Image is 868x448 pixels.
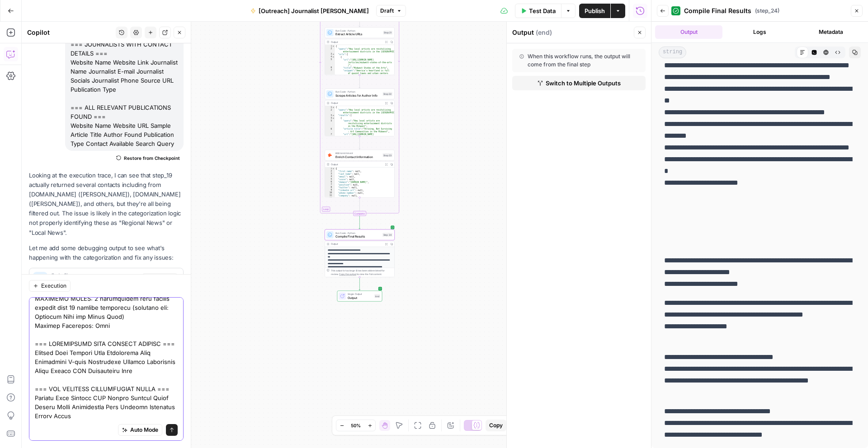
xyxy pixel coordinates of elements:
button: Draft [376,5,406,17]
div: Single OutputOutputEnd [325,291,395,302]
span: Run Code · Python [335,231,381,235]
button: Execution [29,280,71,292]
div: Output [331,40,382,44]
div: Complete [325,211,395,216]
div: This output is too large & has been abbreviated for review. to view the full content. [331,269,393,276]
div: 1 [325,106,335,109]
div: 2 [325,170,335,173]
button: Restore from Checkpoint [113,153,184,163]
div: Step 21 [383,31,392,35]
div: Step 22 [382,92,392,96]
span: Execution [41,282,66,290]
p: Looking at the execution trace, I can see that step_19 actually returned several contacts includi... [29,171,184,238]
span: Copy the output [339,273,356,275]
div: 9 [325,189,335,191]
span: Run Code · Python [335,90,381,93]
div: 7 [325,69,335,80]
div: 3 [325,114,335,117]
div: 3 [325,173,335,175]
div: Copilot [27,28,113,37]
button: Test Data [515,4,561,18]
span: Toggle code folding, rows 1 through 30 [332,45,335,47]
span: Toggle code folding, rows 3 through 29 [332,53,335,56]
span: Compile Final Results [335,234,381,239]
span: ( step_24 ) [755,7,779,15]
span: Restore from Checkpoint [124,154,180,162]
div: 4 [325,175,335,178]
div: 6 [325,66,335,69]
div: 10 [325,191,335,194]
div: Run Code · PythonExtract Article URLsStep 21Output{ "query":"How local artists are revitalizing e... [325,27,395,75]
span: ( end ) [536,28,552,37]
g: Edge from step_19-iteration-end to step_24 [359,216,360,229]
span: Toggle code folding, rows 1 through 49 [332,106,335,109]
div: 11 [325,194,335,197]
button: Auto Mode [118,424,162,436]
span: Switch to Multiple Outputs [546,79,621,88]
span: Output [348,295,373,300]
span: Compile Final Results [684,6,751,15]
span: Toggle code folding, rows 4 through 8 [332,56,335,58]
g: Edge from step_20 to step_21 [359,14,360,27]
span: Run Code · Python [335,29,382,33]
div: 1 [325,167,335,170]
div: 2 [325,109,335,114]
div: Step 24 [382,233,392,237]
button: Switch to Multiple Outputs [512,76,646,90]
span: Enrich Contact Information [335,154,381,159]
div: 1 [325,45,335,47]
div: 5 [325,178,335,181]
div: 5 [325,120,335,128]
span: Copy [489,421,503,429]
div: B2B EnrichmentEnrich Contact InformationStep 23Output{ "first_name": null, "last_name": null, "em... [325,150,395,198]
span: Extract Article URLs [335,32,382,37]
span: Auto Mode [130,426,158,434]
span: B2B Enrichment [335,151,381,155]
div: 6 [325,181,335,183]
div: Run Code · PythonScrape Articles for Author InfoStep 22Output{ "query":"How local artists are rev... [325,89,395,136]
div: 2 [325,47,335,53]
div: 8 [325,186,335,189]
div: 4 [325,56,335,58]
button: Applied [142,273,178,285]
p: Let me add some debugging output to see what's happening with the categorization and fix any issues: [29,243,184,262]
span: string [659,47,686,58]
g: Edge from step_22 to step_23 [359,136,360,149]
div: Complete [353,211,366,216]
div: Output [512,28,631,37]
span: Draft [380,7,394,15]
div: Output [331,101,382,105]
button: Copy [486,420,506,431]
button: [Outreach] Journalist [PERSON_NAME] [245,4,374,18]
div: Output [331,242,382,246]
span: 50% [351,422,361,429]
span: [Outreach] Journalist [PERSON_NAME] [259,6,369,15]
button: Output [655,25,722,39]
g: Edge from step_24 to end [359,277,360,290]
span: Scrape Articles for Author Info [335,93,381,98]
div: 6 [325,128,335,133]
div: When this workflow runs, the output will come from the final step [519,52,638,69]
span: Toggle code folding, rows 4 through 17 [332,117,335,120]
span: Single Output [348,292,373,296]
img: pda2t1ka3kbvydj0uf1ytxpc9563 [328,153,332,158]
span: Toggle code folding, rows 3 through 48 [332,114,335,117]
div: 12 [325,197,335,200]
span: Test Data [529,6,556,15]
div: Output [331,163,382,166]
div: Step 23 [382,153,392,157]
span: Code Changes [51,273,138,277]
span: Toggle code folding, rows 1 through 17 [332,167,335,170]
div: End [374,294,380,298]
div: 3 [325,53,335,56]
div: 7 [325,133,335,141]
div: 7 [325,183,335,186]
span: Publish [585,6,605,15]
button: Metadata [797,25,864,39]
div: 4 [325,117,335,120]
g: Edge from step_21 to step_22 [359,75,360,88]
div: 5 [325,58,335,66]
button: Logs [726,25,793,39]
button: Publish [579,4,610,18]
